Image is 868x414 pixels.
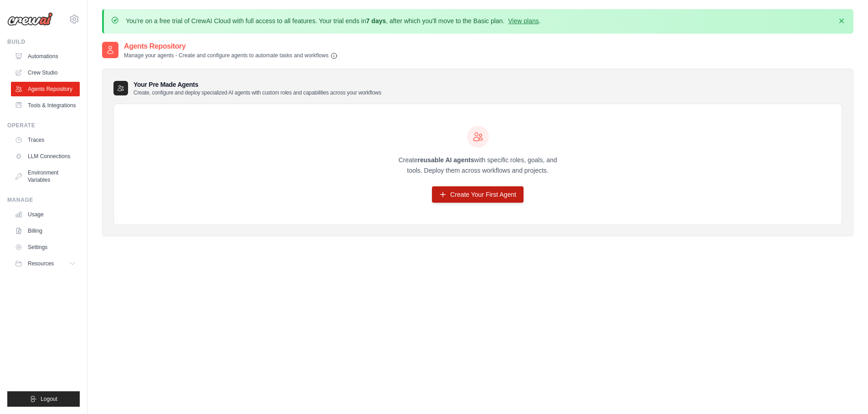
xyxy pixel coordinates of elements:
[11,49,80,64] a: Automations
[7,391,80,407] button: Logout
[11,224,80,238] a: Billing
[28,260,54,267] span: Resources
[41,395,57,403] span: Logout
[7,12,53,26] img: Logo
[432,186,524,203] a: Create Your First Agent
[11,98,80,113] a: Tools & Integrations
[11,65,80,80] a: Crew Studio
[508,17,539,25] a: View plans
[7,38,80,45] div: Build
[7,122,80,129] div: Operate
[134,89,381,96] p: Create, configure and deploy specialized AI agents with custom roles and capabilities across your...
[11,207,80,222] a: Usage
[126,16,541,25] p: You're on a free trial of CrewAI Cloud with full access to all features. Your trial ends in , aft...
[11,82,80,96] a: Agents Repository
[124,41,338,52] h2: Agents Repository
[366,17,386,25] strong: 7 days
[134,80,381,96] h3: Your Pre Made Agents
[124,52,338,60] p: Manage your agents - Create and configure agents to automate tasks and workflows
[11,133,80,147] a: Traces
[417,156,474,164] strong: reusable AI agents
[11,165,80,187] a: Environment Variables
[11,256,80,271] button: Resources
[7,196,80,204] div: Manage
[11,149,80,164] a: LLM Connections
[390,155,565,176] p: Create with specific roles, goals, and tools. Deploy them across workflows and projects.
[11,240,80,254] a: Settings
